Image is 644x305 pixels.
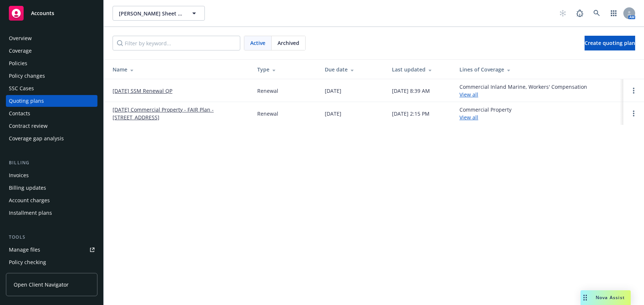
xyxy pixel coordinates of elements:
[113,6,205,21] button: [PERSON_NAME] Sheet Metal, Inc.
[6,234,97,241] div: Tools
[113,87,172,95] a: [DATE] SSM Renewal QP
[31,10,54,16] span: Accounts
[6,45,97,57] a: Coverage
[6,133,97,144] a: Coverage gap analysis
[257,66,313,73] div: Type
[392,87,430,95] div: [DATE] 8:39 AM
[9,83,34,94] div: SSC Cases
[6,3,97,24] a: Accounts
[9,133,64,144] div: Coverage gap analysis
[250,39,265,47] span: Active
[596,294,625,301] span: Nova Assist
[9,169,29,181] div: Invoices
[6,83,97,94] a: SSC Cases
[6,182,97,194] a: Billing updates
[113,36,240,50] input: Filter by keyword...
[9,256,46,268] div: Policy checking
[6,70,97,82] a: Policy changes
[9,182,46,194] div: Billing updates
[6,169,97,181] a: Invoices
[9,244,40,256] div: Manage files
[589,6,604,21] a: Search
[6,194,97,206] a: Account charges
[6,32,97,44] a: Overview
[278,39,299,47] span: Archived
[6,57,97,69] a: Policies
[392,66,448,73] div: Last updated
[581,290,631,305] button: Nova Assist
[6,159,97,166] div: Billing
[629,86,638,95] a: Open options
[14,281,69,288] span: Open Client Navigator
[6,95,97,107] a: Quoting plans
[555,6,570,21] a: Start snowing
[459,83,587,98] div: Commercial Inland Marine, Workers' Compensation
[606,6,621,21] a: Switch app
[9,95,44,107] div: Quoting plans
[459,91,478,98] a: View all
[113,106,245,121] a: [DATE] Commercial Property - FAIR Plan - [STREET_ADDRESS]
[325,66,380,73] div: Due date
[9,70,45,82] div: Policy changes
[9,108,30,119] div: Contacts
[585,39,635,46] span: Create quoting plan
[257,110,278,118] div: Renewal
[6,244,97,256] a: Manage files
[572,6,587,21] a: Report a Bug
[325,87,341,95] div: [DATE]
[6,256,97,268] a: Policy checking
[9,194,50,206] div: Account charges
[257,87,278,95] div: Renewal
[459,114,478,121] a: View all
[9,45,32,57] div: Coverage
[459,66,617,73] div: Lines of Coverage
[581,290,590,305] div: Drag to move
[9,32,32,44] div: Overview
[9,57,27,69] div: Policies
[9,207,52,219] div: Installment plans
[392,110,430,118] div: [DATE] 2:15 PM
[6,108,97,119] a: Contacts
[325,110,341,118] div: [DATE]
[6,207,97,219] a: Installment plans
[459,106,512,121] div: Commercial Property
[585,36,635,50] a: Create quoting plan
[113,66,245,73] div: Name
[6,120,97,132] a: Contract review
[119,10,183,17] span: [PERSON_NAME] Sheet Metal, Inc.
[9,120,48,132] div: Contract review
[629,109,638,118] a: Open options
